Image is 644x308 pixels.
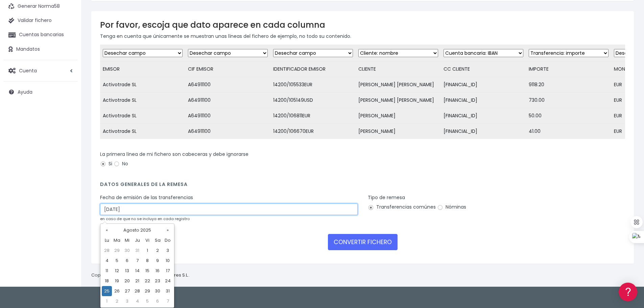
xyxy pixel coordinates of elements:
[441,77,526,93] td: [FINANCIAL_ID]
[18,89,32,95] span: Ayuda
[7,96,128,106] a: Problemas habituales
[7,181,128,193] button: Contáctanos
[142,256,152,266] td: 8
[185,124,270,139] td: A64911100
[132,256,142,266] td: 7
[112,235,122,245] th: Ma
[102,286,112,296] td: 25
[356,108,441,124] td: [PERSON_NAME]
[102,225,112,235] th: «
[112,276,122,286] td: 19
[270,62,356,77] td: IDENTIFICADOR EMISOR
[437,204,466,211] label: Nóminas
[7,117,128,127] a: Perfiles de empresas
[100,93,185,108] td: Activotrade SL
[163,256,173,266] td: 10
[100,108,185,124] td: Activotrade SL
[102,256,112,266] td: 4
[441,93,526,108] td: [FINANCIAL_ID]
[122,235,132,245] th: Mi
[163,296,173,306] td: 7
[526,93,611,108] td: 730.00
[356,62,441,77] td: CLIENTE
[7,145,128,156] a: General
[93,195,130,201] a: POWERED BY ENCHANT
[152,235,163,245] th: Sa
[152,245,163,256] td: 2
[441,62,526,77] td: CC CLIENTE
[114,160,128,167] label: No
[7,162,128,169] div: Programadores
[100,182,625,191] h4: Datos generales de la remesa
[112,245,122,256] td: 29
[152,286,163,296] td: 30
[7,75,128,81] div: Convertir ficheros
[270,93,356,108] td: 14200/105149USD
[356,77,441,93] td: [PERSON_NAME] [PERSON_NAME]
[7,134,128,141] div: Facturación
[100,20,625,30] h3: Por favor, escoja que dato aparece en cada columna
[112,256,122,266] td: 5
[185,93,270,108] td: A64911100
[132,266,142,276] td: 14
[185,62,270,77] td: CIF EMISOR
[100,151,248,158] label: La primera línea de mi fichero son cabeceras y debe ignorarse
[441,108,526,124] td: [FINANCIAL_ID]
[152,296,163,306] td: 6
[7,86,128,96] a: Formatos
[132,235,142,245] th: Ju
[163,225,173,235] th: »
[100,77,185,93] td: Activotrade SL
[7,106,128,117] a: Videotutoriales
[122,286,132,296] td: 27
[270,124,356,139] td: 14200/106670EUR
[163,235,173,245] th: Do
[441,124,526,139] td: [FINANCIAL_ID]
[152,276,163,286] td: 23
[19,67,37,74] span: Cuenta
[100,32,625,40] p: Tenga en cuenta que únicamente se muestran unas líneas del fichero de ejemplo, no todo su contenido.
[7,57,128,68] a: Información general
[3,28,78,42] a: Cuentas bancarias
[185,77,270,93] td: A64911100
[132,296,142,306] td: 4
[102,276,112,286] td: 18
[526,77,611,93] td: 9118.20
[368,194,405,201] label: Tipo de remesa
[142,266,152,276] td: 15
[100,160,112,167] label: Si
[122,245,132,256] td: 30
[163,276,173,286] td: 24
[102,245,112,256] td: 28
[100,124,185,139] td: Activotrade SL
[328,234,398,250] button: CONVERTIR FICHERO
[122,266,132,276] td: 13
[100,216,190,221] small: en caso de que no se incluya en cada registro
[142,235,152,245] th: Vi
[7,173,128,183] a: API
[142,245,152,256] td: 1
[142,286,152,296] td: 29
[142,296,152,306] td: 5
[152,266,163,276] td: 16
[526,62,611,77] td: IMPORTE
[356,93,441,108] td: [PERSON_NAME] [PERSON_NAME]
[132,286,142,296] td: 28
[526,108,611,124] td: 50.00
[163,286,173,296] td: 31
[368,204,436,211] label: Transferencias comúnes
[270,108,356,124] td: 14200/106811EUR
[102,235,112,245] th: Lu
[112,225,163,235] th: Agosto 2025
[356,124,441,139] td: [PERSON_NAME]
[270,77,356,93] td: 14200/105533EUR
[102,266,112,276] td: 11
[3,64,78,78] a: Cuenta
[142,276,152,286] td: 22
[3,85,78,99] a: Ayuda
[132,245,142,256] td: 31
[163,245,173,256] td: 3
[152,256,163,266] td: 9
[122,276,132,286] td: 20
[100,62,185,77] td: EMISOR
